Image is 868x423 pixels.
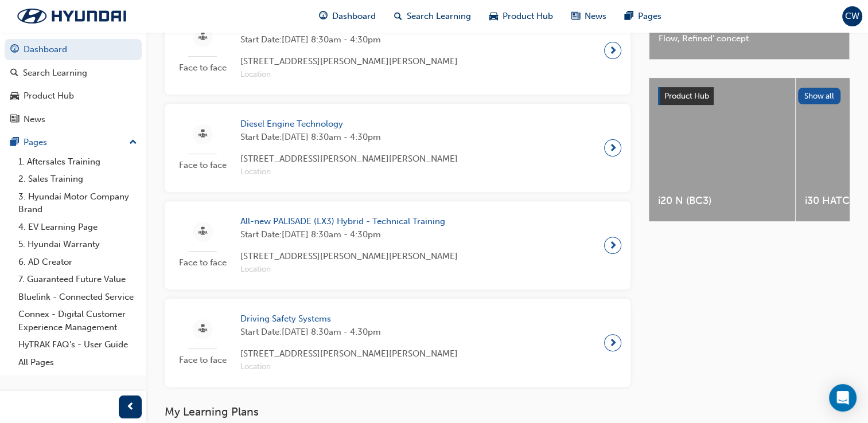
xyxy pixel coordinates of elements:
[14,188,142,218] a: 3. Hyundai Motor Company Brand
[14,153,142,171] a: 1. Aftersales Training
[658,194,786,207] span: i20 N (BC3)
[5,132,142,153] button: Pages
[240,326,458,339] span: Start Date: [DATE] 8:30am - 4:30pm
[24,136,47,149] div: Pages
[174,61,231,75] span: Face to face
[14,170,142,188] a: 2. Sales Training
[394,9,402,23] span: search-icon
[198,322,207,336] span: sessionType_FACE_TO_FACE-icon
[174,159,231,172] span: Face to face
[14,253,142,271] a: 6. AD Creator
[14,336,142,354] a: HyTRAK FAQ's - User Guide
[616,5,671,28] a: pages-iconPages
[664,91,709,101] span: Product Hub
[609,335,617,351] span: next-icon
[10,91,19,101] span: car-icon
[571,9,580,23] span: news-icon
[845,10,859,23] span: CW
[126,400,135,414] span: prev-icon
[5,62,142,84] a: Search Learning
[14,218,142,236] a: 4. EV Learning Page
[240,361,458,374] span: Location
[174,210,621,280] a: Face to faceAll-new PALISADE (LX3) Hybrid - Technical TrainingStart Date:[DATE] 8:30am - 4:30pm[S...
[240,55,458,68] span: [STREET_ADDRESS][PERSON_NAME][PERSON_NAME]
[10,115,19,125] span: news-icon
[638,10,661,23] span: Pages
[240,347,458,361] span: [STREET_ADDRESS][PERSON_NAME][PERSON_NAME]
[14,288,142,306] a: Bluelink - Connected Service
[385,5,480,28] a: search-iconSearch Learning
[198,127,207,142] span: sessionType_FACE_TO_FACE-icon
[23,66,87,80] div: Search Learning
[310,5,385,28] a: guage-iconDashboard
[240,215,458,228] span: All-new PALISADE (LX3) Hybrid - Technical Training
[174,354,231,367] span: Face to face
[625,9,633,23] span: pages-icon
[319,9,328,23] span: guage-icon
[174,308,621,378] a: Face to faceDriving Safety SystemsStart Date:[DATE] 8:30am - 4:30pm[STREET_ADDRESS][PERSON_NAME][...
[240,228,458,241] span: Start Date: [DATE] 8:30am - 4:30pm
[10,45,19,55] span: guage-icon
[609,140,617,156] span: next-icon
[10,138,19,148] span: pages-icon
[174,256,231,269] span: Face to face
[240,263,458,276] span: Location
[5,85,142,107] a: Product Hub
[198,225,207,239] span: sessionType_FACE_TO_FACE-icon
[129,135,137,150] span: up-icon
[489,9,498,23] span: car-icon
[503,10,553,23] span: Product Hub
[829,384,857,412] div: Open Intercom Messenger
[174,113,621,183] a: Face to faceDiesel Engine TechnologyStart Date:[DATE] 8:30am - 4:30pm[STREET_ADDRESS][PERSON_NAME...
[240,166,458,179] span: Location
[562,5,616,28] a: news-iconNews
[240,250,458,263] span: [STREET_ADDRESS][PERSON_NAME][PERSON_NAME]
[24,113,45,126] div: News
[658,87,840,105] a: Product HubShow all
[480,5,562,28] a: car-iconProduct Hub
[609,237,617,253] span: next-icon
[14,305,142,336] a: Connex - Digital Customer Experience Management
[24,89,74,103] div: Product Hub
[240,152,458,166] span: [STREET_ADDRESS][PERSON_NAME][PERSON_NAME]
[798,88,841,104] button: Show all
[5,109,142,130] a: News
[165,405,630,418] h3: My Learning Plans
[240,33,458,46] span: Start Date: [DATE] 8:30am - 4:30pm
[332,10,376,23] span: Dashboard
[609,42,617,58] span: next-icon
[585,10,606,23] span: News
[14,236,142,253] a: 5. Hyundai Warranty
[6,4,138,28] img: Trak
[198,30,207,44] span: sessionType_FACE_TO_FACE-icon
[240,117,458,131] span: Diesel Engine Technology
[14,354,142,371] a: All Pages
[649,78,795,221] a: i20 N (BC3)
[5,39,142,60] a: Dashboard
[240,68,458,81] span: Location
[240,131,458,144] span: Start Date: [DATE] 8:30am - 4:30pm
[10,68,18,79] span: search-icon
[174,15,621,85] a: Face to faceGasoline Engine TechnologyStart Date:[DATE] 8:30am - 4:30pm[STREET_ADDRESS][PERSON_NA...
[407,10,471,23] span: Search Learning
[842,6,862,26] button: CW
[14,271,142,288] a: 7. Guaranteed Future Value
[5,37,142,132] button: DashboardSearch LearningProduct HubNews
[240,312,458,326] span: Driving Safety Systems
